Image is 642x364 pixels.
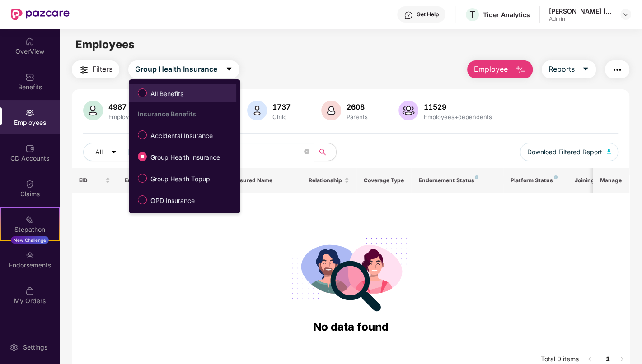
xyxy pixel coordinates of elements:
div: 11529 [422,102,494,111]
span: Group Health Topup [147,174,214,184]
img: svg+xml;base64,PHN2ZyB4bWxucz0iaHR0cDovL3d3dy53My5vcmcvMjAwMC9zdmciIHhtbG5zOnhsaW5rPSJodHRwOi8vd3... [321,101,341,120]
img: svg+xml;base64,PHN2ZyB4bWxucz0iaHR0cDovL3d3dy53My5vcmcvMjAwMC9zdmciIHhtbG5zOnhsaW5rPSJodHRwOi8vd3... [83,101,103,120]
span: close-circle [304,149,309,154]
div: Get Help [417,11,439,18]
span: Employees [75,38,135,51]
button: Reportscaret-down [542,60,596,78]
th: Insured Name [228,168,301,193]
img: svg+xml;base64,PHN2ZyBpZD0iQmVuZWZpdHMiIHhtbG5zPSJodHRwOi8vd3d3LnczLm9yZy8yMDAwL3N2ZyIgd2lkdGg9Ij... [25,73,34,82]
div: Child [271,113,292,120]
div: 4987 [107,102,141,111]
img: svg+xml;base64,PHN2ZyBpZD0iRW1wbG95ZWVzIiB4bWxucz0iaHR0cDovL3d3dy53My5vcmcvMjAwMC9zdmciIHdpZHRoPS... [25,108,34,117]
div: [PERSON_NAME] [PERSON_NAME] [549,7,612,15]
img: svg+xml;base64,PHN2ZyBpZD0iRW5kb3JzZW1lbnRzIiB4bWxucz0iaHR0cDovL3d3dy53My5vcmcvMjAwMC9zdmciIHdpZH... [25,251,34,260]
img: svg+xml;base64,PHN2ZyB4bWxucz0iaHR0cDovL3d3dy53My5vcmcvMjAwMC9zdmciIHdpZHRoPSIyNCIgaGVpZ2h0PSIyNC... [79,65,89,75]
th: Manage [593,168,629,193]
th: Coverage Type [356,168,412,193]
span: Filters [92,64,112,75]
span: No data found [313,320,389,333]
img: svg+xml;base64,PHN2ZyB4bWxucz0iaHR0cDovL3d3dy53My5vcmcvMjAwMC9zdmciIHdpZHRoPSI4IiBoZWlnaHQ9IjgiIH... [475,175,478,179]
span: Group Health Insurance [135,64,217,75]
div: 2608 [345,102,370,111]
button: Filters [72,60,119,78]
img: svg+xml;base64,PHN2ZyB4bWxucz0iaHR0cDovL3d3dy53My5vcmcvMjAwMC9zdmciIHhtbG5zOnhsaW5rPSJodHRwOi8vd3... [607,149,611,154]
button: Employee [467,60,533,78]
div: Parents [345,113,370,120]
img: svg+xml;base64,PHN2ZyBpZD0iRHJvcGRvd24tMzJ4MzIiIHhtbG5zPSJodHRwOi8vd3d3LnczLm9yZy8yMDAwL3N2ZyIgd2... [622,11,629,18]
span: EID [79,177,104,184]
span: Relationship [309,177,342,184]
div: Employees+dependents [422,113,494,120]
th: EID [72,168,118,193]
img: svg+xml;base64,PHN2ZyB4bWxucz0iaHR0cDovL3d3dy53My5vcmcvMjAwMC9zdmciIHhtbG5zOnhsaW5rPSJodHRwOi8vd3... [247,101,267,120]
img: svg+xml;base64,PHN2ZyB4bWxucz0iaHR0cDovL3d3dy53My5vcmcvMjAwMC9zdmciIHdpZHRoPSI4IiBoZWlnaHQ9IjgiIH... [554,175,558,179]
th: Employee Name [117,168,228,193]
div: Admin [549,15,612,23]
th: Joining Date [567,168,623,193]
div: Endorsement Status [418,177,496,184]
img: New Pazcare Logo [11,9,70,20]
span: Reports [548,64,575,75]
div: 1737 [271,102,292,111]
span: Download Filtered Report [527,147,602,157]
span: caret-down [225,65,233,74]
button: Group Health Insurancecaret-down [128,60,239,78]
span: right [619,356,625,362]
img: svg+xml;base64,PHN2ZyB4bWxucz0iaHR0cDovL3d3dy53My5vcmcvMjAwMC9zdmciIHdpZHRoPSIyNCIgaGVpZ2h0PSIyNC... [612,65,623,75]
div: New Challenge [11,236,49,244]
button: Allcaret-down [83,143,138,161]
div: Platform Status [511,177,560,184]
img: svg+xml;base64,PHN2ZyBpZD0iU2V0dGluZy0yMHgyMCIgeG1sbnM9Imh0dHA6Ly93d3cudzMub3JnLzIwMDAvc3ZnIiB3aW... [9,343,19,352]
img: svg+xml;base64,PHN2ZyBpZD0iSG9tZSIgeG1sbnM9Imh0dHA6Ly93d3cudzMub3JnLzIwMDAvc3ZnIiB3aWR0aD0iMjAiIG... [25,37,34,46]
span: Employee [474,64,508,75]
span: left [587,356,592,362]
img: svg+xml;base64,PHN2ZyB4bWxucz0iaHR0cDovL3d3dy53My5vcmcvMjAwMC9zdmciIHhtbG5zOnhsaW5rPSJodHRwOi8vd3... [398,101,418,120]
span: All [95,147,103,157]
span: Employee Name [125,177,214,184]
div: Tiger Analytics [483,10,530,19]
button: search [314,143,337,161]
div: Stepathon [1,225,59,234]
img: svg+xml;base64,PHN2ZyB4bWxucz0iaHR0cDovL3d3dy53My5vcmcvMjAwMC9zdmciIHhtbG5zOnhsaW5rPSJodHRwOi8vd3... [515,65,526,75]
span: caret-down [111,149,117,156]
div: Insurance Benefits [138,110,236,118]
div: Settings [20,343,50,352]
img: svg+xml;base64,PHN2ZyBpZD0iTXlfT3JkZXJzIiBkYXRhLW5hbWU9Ik15IE9yZGVycyIgeG1sbnM9Imh0dHA6Ly93d3cudz... [25,286,34,295]
span: close-circle [304,148,309,157]
th: Relationship [301,168,356,193]
span: Group Health Insurance [147,152,224,162]
span: T [469,9,475,20]
img: svg+xml;base64,PHN2ZyBpZD0iQ0RfQWNjb3VudHMiIGRhdGEtbmFtZT0iQ0QgQWNjb3VudHMiIHhtbG5zPSJodHRwOi8vd3... [25,144,34,153]
img: svg+xml;base64,PHN2ZyB4bWxucz0iaHR0cDovL3d3dy53My5vcmcvMjAwMC9zdmciIHdpZHRoPSIyMSIgaGVpZ2h0PSIyMC... [25,215,34,224]
span: All Benefits [147,89,187,99]
span: Accidental Insurance [147,131,216,141]
img: svg+xml;base64,PHN2ZyBpZD0iSGVscC0zMngzMiIgeG1sbnM9Imh0dHA6Ly93d3cudzMub3JnLzIwMDAvc3ZnIiB3aWR0aD... [404,11,413,20]
span: OPD Insurance [147,196,198,206]
img: svg+xml;base64,PHN2ZyBpZD0iQ2xhaW0iIHhtbG5zPSJodHRwOi8vd3d3LnczLm9yZy8yMDAwL3N2ZyIgd2lkdGg9IjIwIi... [25,180,34,189]
img: svg+xml;base64,PHN2ZyB4bWxucz0iaHR0cDovL3d3dy53My5vcmcvMjAwMC9zdmciIHdpZHRoPSIyODgiIGhlaWdodD0iMj... [286,227,416,318]
div: Employees [107,113,141,120]
span: caret-down [582,65,589,74]
button: Download Filtered Report [520,143,619,161]
span: search [314,148,332,156]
